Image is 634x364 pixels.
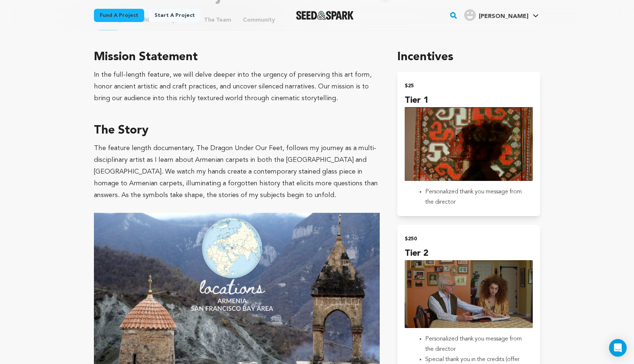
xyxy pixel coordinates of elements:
a: Anna S.'s Profile [463,8,540,21]
div: Anna S.'s Profile [464,9,528,21]
img: Seed&Spark Logo Dark Mode [296,11,354,20]
span: Anna S.'s Profile [463,8,540,23]
span: [PERSON_NAME] [479,14,528,19]
img: user.png [464,9,476,21]
img: incentive [405,260,533,328]
a: Seed&Spark Homepage [296,11,354,20]
h1: Incentives [397,48,540,66]
div: Open Intercom Messenger [609,339,627,357]
a: Start a project [149,9,201,22]
img: incentive [405,107,533,181]
a: Fund a project [94,9,144,22]
span: The feature length documentary, The Dragon Under Our Feet, follows my journey as a multi-discipli... [94,145,378,199]
h3: The Story [94,122,380,139]
h4: Tier 2 [405,247,533,260]
h2: $25 [405,81,533,91]
button: $25 Tier 1 incentive Personalized thank you message from the director [397,72,540,216]
div: In the full-length feature, we will delve deeper into the urgency of preserving this art form, ho... [94,69,380,104]
h4: Tier 1 [405,94,533,107]
h2: $250 [405,234,533,244]
span: Personalized thank you message from the director [425,189,522,205]
h3: Mission Statement [94,48,380,66]
span: Personalized thank you message from the director [425,336,522,352]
